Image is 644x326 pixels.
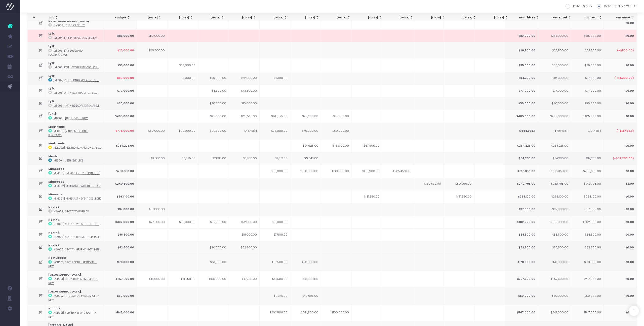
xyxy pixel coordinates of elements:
[479,13,511,22] th: Mar 26: activate to sort column ascending
[322,13,353,22] th: Oct 25: activate to sort column ascending
[104,29,137,42] td: $185,000.00
[104,42,137,59] td: $23,000.00
[104,123,137,140] td: $778,000.00
[290,271,321,287] td: $18,000.00
[198,110,229,122] td: $45,000.00
[571,152,604,165] td: $34,230.00
[505,287,538,304] td: $50,000.00
[505,139,538,152] td: $254,225.00
[538,29,571,42] td: $185,000.00
[352,190,382,203] td: $131,550.00
[260,254,290,271] td: $57,500.00
[198,72,229,84] td: $50,000.00
[46,110,104,122] td: :
[260,123,290,140] td: $76,000.00
[571,190,604,203] td: $263,100.00
[53,24,85,27] abbr: [CAS002] Lyft Case Study
[604,59,637,72] td: $0.00
[48,154,57,158] strong: Mesh
[48,273,81,277] strong: [GEOGRAPHIC_DATA]
[46,304,104,321] td: :
[574,13,605,22] th: Inv Total: activate to sort column ascending
[571,72,604,84] td: $84,300.00
[46,203,104,216] td: :
[44,13,102,22] th: Job: activate to sort column ascending
[53,248,101,251] abbr: [NEX006] Next47 - Graphic System - Brand - Upsell
[165,13,196,22] th: May 25: activate to sort column ascending
[571,110,604,122] td: $405,000.00
[48,142,65,145] strong: Medtronic
[48,74,54,78] strong: Lyft
[571,304,604,321] td: $547,000.00
[138,16,162,20] div: [DATE]
[505,84,538,97] td: $77,000.00
[48,100,54,103] strong: Lyft
[48,256,67,260] strong: NextLadder
[48,277,98,285] abbr: [NOR001] The Norton Museum of Art - Brand Identity - Brand - New
[198,216,229,228] td: $52,500.00
[571,123,604,140] td: $791,458.11
[104,203,137,216] td: $37,000.00
[613,156,634,160] span: (-$34,230.00)
[421,16,445,20] div: [DATE]
[6,316,14,323] img: images/default_profile_image.png
[571,84,604,97] td: $77,000.00
[232,16,256,20] div: [DATE]
[505,123,538,140] td: $444,958.11
[229,152,260,165] td: $3,780.00
[46,287,104,304] td: :
[538,287,571,304] td: $50,000.00
[104,110,137,122] td: $405,000.00
[604,203,637,216] td: $0.00
[104,229,137,241] td: $88,500.00
[106,16,130,20] div: Budget
[538,190,571,203] td: $263,100.00
[566,4,592,9] label: Koto Group
[538,178,571,190] td: $240,798.00
[260,152,290,165] td: $4,312.00
[617,129,634,133] span: (-$13,458.11)
[290,254,321,271] td: $56,000.00
[48,261,97,268] abbr: [NON001] NextLadder - Brand Identity - Brand - New
[104,59,137,72] td: $35,000.00
[538,216,571,228] td: $302,000.00
[53,79,99,82] abbr: [LYF007] Lyft - Brand Reveal Reel - Brand - Upsell
[538,139,571,152] td: $254,225.00
[290,304,321,321] td: $244,500.00
[260,110,290,122] td: $128,525.00
[538,271,571,287] td: $257,500.00
[505,29,538,42] td: $110,000.00
[571,241,604,254] td: $82,800.00
[571,254,604,271] td: $178,000.00
[48,192,64,196] strong: Mimecast
[604,241,637,254] td: $0.00
[452,16,476,20] div: [DATE]
[547,16,571,20] div: Rec Total
[48,125,65,129] strong: Medtronic
[610,16,634,20] div: Variance
[290,13,322,22] th: Sep 25: activate to sort column ascending
[46,29,104,42] td: :
[290,152,321,165] td: $6,048.00
[229,110,260,122] td: $128,525.00
[48,112,56,116] strong: [URL]
[104,139,137,152] td: $254,225.00
[413,178,444,190] td: $160,532.00
[604,165,637,177] td: $0.00
[604,229,637,241] td: $0.00
[198,241,229,254] td: $30,000.00
[604,304,637,321] td: $0.00
[137,216,168,228] td: $77,500.00
[53,91,97,94] abbr: [LYF008] Lyft - Text Type Extension - Brand - Upsell
[260,287,290,304] td: $9,375.00
[295,16,319,20] div: [DATE]
[604,29,637,42] td: $0.00
[53,66,99,69] abbr: [LYF006] Lyft - Scope Extension for Delivery - Brand - Upsell
[321,123,352,140] td: $50,000.00
[505,254,538,271] td: $178,000.00
[505,59,538,72] td: $35,000.00
[604,287,637,304] td: $0.00
[505,110,538,122] td: $405,000.00
[227,13,259,22] th: Jul 25: activate to sort column ascending
[168,271,198,287] td: $31,250.00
